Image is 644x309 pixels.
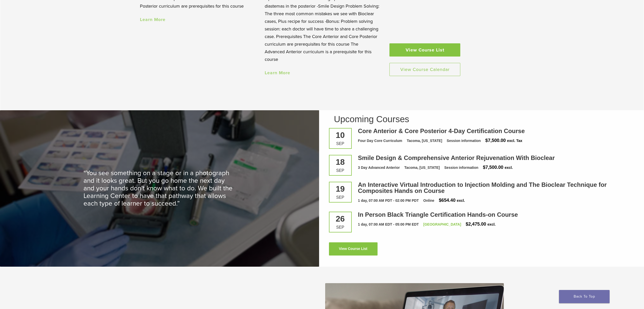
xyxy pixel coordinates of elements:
div: 18 [333,158,347,166]
div: Tacoma, [US_STATE] [407,138,442,143]
span: $7,500.00 [483,165,503,170]
div: 10 [333,131,347,139]
div: Sep [333,225,347,229]
h2: Upcoming Courses [334,115,635,123]
a: An Interactive Virtual Introduction to Injection Molding and The Bioclear Technique for Composite... [358,181,607,194]
div: 1 day, 07:00 AM PDT - 02:00 PM PDT [358,198,419,203]
div: Four Day Core Curriculum [358,138,402,143]
div: Tacoma, [US_STATE] [404,165,440,170]
div: Session information [444,165,479,170]
p: “You see something on a stage or in a photograph and it looks great. But you go home the next day... [84,169,235,207]
div: 3 Day Advanced Anterior [358,165,400,170]
a: Smile Design & Comprehensive Anterior Rejuvenation With Bioclear [358,154,555,161]
div: Session information [447,138,481,143]
span: excl. [457,198,465,203]
div: 1 day, 07:00 AM EDT - 05:00 PM EDT [358,222,419,227]
a: View Course List [389,43,460,57]
span: $7,500.00 [485,138,506,143]
a: Learn More [140,17,165,22]
span: excl. [505,166,513,170]
a: [GEOGRAPHIC_DATA] [423,222,461,226]
div: Online [423,198,434,203]
a: View Course List [329,242,378,256]
span: excl. [487,222,495,226]
a: View Course Calendar [389,63,460,76]
a: Back To Top [559,290,610,303]
a: Core Anterior & Core Posterior 4-Day Certification Course [358,128,525,134]
span: $654.40 [439,198,455,203]
span: excl. Tax [507,139,522,143]
div: Sep [333,195,347,199]
a: Learn More [265,70,290,76]
div: 26 [333,215,347,223]
span: $2,475.00 [466,222,486,227]
div: 19 [333,185,347,193]
div: Sep [333,142,347,146]
div: Sep [333,169,347,173]
a: In Person Black Triangle Certification Hands-on Course [358,211,518,218]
